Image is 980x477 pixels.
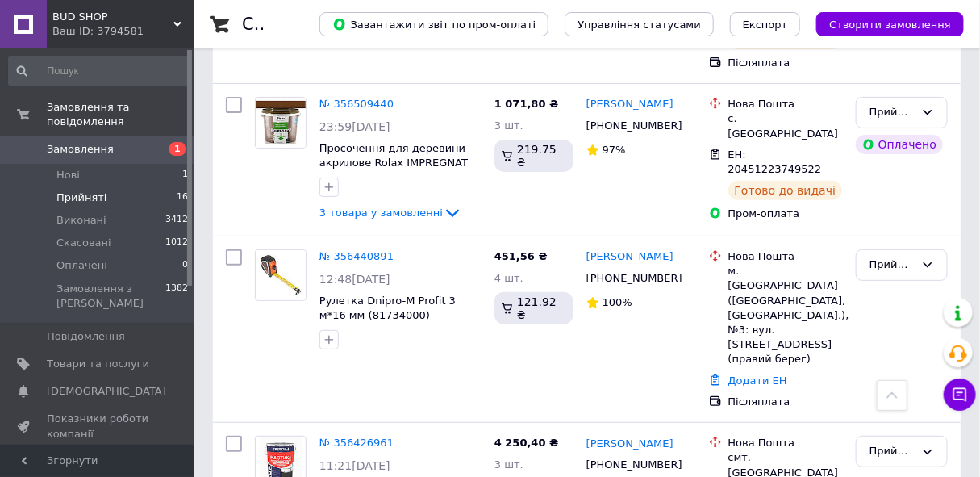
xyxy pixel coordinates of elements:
[177,190,188,205] span: 16
[728,249,843,264] div: Нова Пошта
[728,436,843,450] div: Нова Пошта
[165,213,188,228] span: 3412
[332,17,536,31] span: Завантажити звіт по пром-оплаті
[829,19,951,31] span: Створити замовлення
[56,282,165,311] span: Замовлення з [PERSON_NAME]
[255,97,307,149] a: Фото товару
[800,18,964,30] a: Створити замовлення
[728,97,843,111] div: Нова Пошта
[603,296,632,308] span: 100%
[728,181,843,200] div: Готово до видачі
[728,56,843,70] div: Післяплата
[319,250,394,262] a: № 356440891
[319,207,462,219] a: 3 товара у замовленні
[56,168,80,182] span: Нові
[869,104,915,121] div: Прийнято
[242,15,406,34] h1: Список замовлень
[565,12,714,36] button: Управління статусами
[47,384,166,399] span: [DEMOGRAPHIC_DATA]
[319,207,443,219] span: 3 товара у замовленні
[583,454,683,475] div: [PHONE_NUMBER]
[47,412,149,441] span: Показники роботи компанії
[47,142,114,157] span: Замовлення
[728,264,843,366] div: м. [GEOGRAPHIC_DATA] ([GEOGRAPHIC_DATA], [GEOGRAPHIC_DATA].), №3: вул. [STREET_ADDRESS] (правий б...
[165,236,188,250] span: 1012
[319,12,548,36] button: Завантажити звіт по пром-оплаті
[52,10,173,24] span: BUD SHOP
[586,437,673,452] a: [PERSON_NAME]
[319,142,468,184] a: Просочення для деревини акрилове Rolax IMPREGNAT 204 темний дуб 3л (8167)
[494,98,558,110] span: 1 071,80 ₴
[856,135,943,154] div: Оплачено
[8,56,190,86] input: Пошук
[56,190,106,205] span: Прийняті
[494,458,523,471] span: 3 шт.
[944,379,976,411] button: Чат з покупцем
[47,100,194,129] span: Замовлення та повідомлення
[730,12,801,36] button: Експорт
[586,97,673,112] a: [PERSON_NAME]
[743,19,788,31] span: Експорт
[256,250,306,300] img: Фото товару
[583,268,683,289] div: [PHONE_NUMBER]
[728,395,843,409] div: Післяплата
[728,111,843,140] div: с. [GEOGRAPHIC_DATA]
[494,140,573,172] div: 219.75 ₴
[319,295,456,322] a: Рулетка Dnipro-M Profit 3 м*16 мм (81734000)
[494,437,558,449] span: 4 250,40 ₴
[56,258,107,273] span: Оплачені
[583,115,683,136] div: [PHONE_NUMBER]
[182,168,188,182] span: 1
[319,120,390,133] span: 23:59[DATE]
[494,272,523,284] span: 4 шт.
[255,249,307,301] a: Фото товару
[578,19,701,31] span: Управління статусами
[52,24,194,39] div: Ваш ID: 3794581
[816,12,964,36] button: Створити замовлення
[494,250,548,262] span: 451,56 ₴
[494,119,523,132] span: 3 шт.
[319,98,394,110] a: № 356509440
[728,149,822,176] span: ЕН: 20451223749522
[47,357,149,371] span: Товари та послуги
[319,437,394,449] a: № 356426961
[256,98,306,148] img: Фото товару
[319,273,390,286] span: 12:48[DATE]
[728,207,843,221] div: Пром-оплата
[47,329,125,344] span: Повідомлення
[319,459,390,472] span: 11:21[DATE]
[169,142,186,156] span: 1
[869,257,915,274] div: Прийнято
[165,282,188,311] span: 1382
[603,144,626,156] span: 97%
[586,249,673,265] a: [PERSON_NAME]
[182,258,188,273] span: 0
[56,236,111,250] span: Скасовані
[869,443,915,460] div: Прийнято
[494,292,573,324] div: 121.92 ₴
[728,374,787,387] a: Додати ЕН
[56,213,106,228] span: Виконані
